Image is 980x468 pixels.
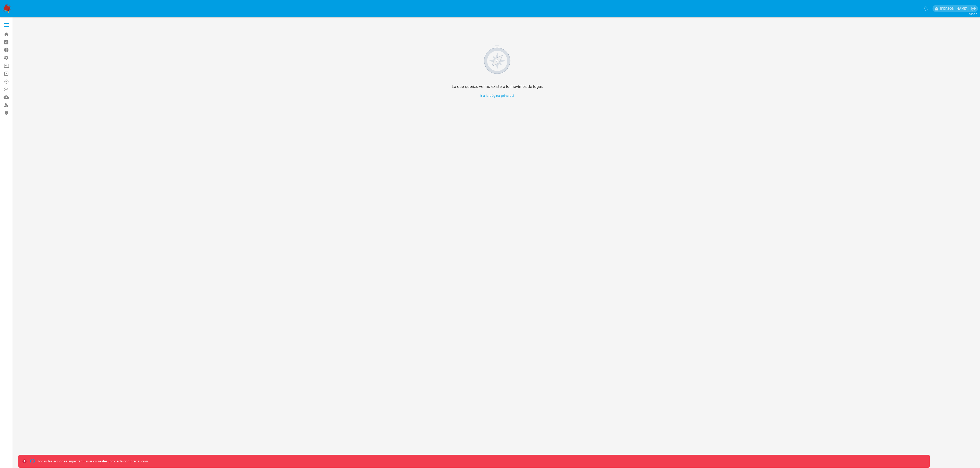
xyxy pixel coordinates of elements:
a: Ir a la página principal [452,93,543,98]
p: Todas las acciones impactan usuarios reales, proceda con precaución. [36,459,149,464]
p: leandrojossue.ramirez@mercadolibre.com.co [940,6,969,11]
h4: Lo que querías ver no existe o lo movimos de lugar. [452,84,543,89]
a: Notificaciones [924,6,928,11]
a: Salir [971,6,976,11]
